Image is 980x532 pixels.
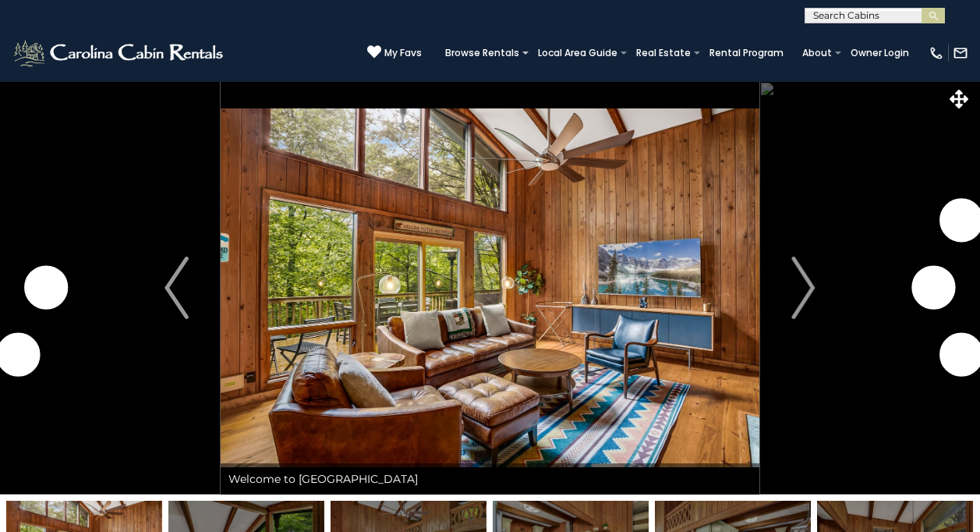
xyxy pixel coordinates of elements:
a: Real Estate [628,42,699,64]
a: My Favs [367,44,422,61]
img: arrow [165,257,188,319]
a: Owner Login [843,42,917,64]
button: Previous [133,81,220,495]
a: Rental Program [702,42,791,64]
button: Next [759,81,847,495]
img: mail-regular-white.png [953,45,968,61]
span: My Favs [384,46,422,60]
a: Browse Rentals [437,42,527,64]
img: phone-regular-white.png [929,45,944,61]
a: About [794,42,840,64]
a: Local Area Guide [530,42,625,64]
img: arrow [791,257,815,319]
img: White-1-2.png [12,37,228,69]
div: Welcome to [GEOGRAPHIC_DATA] [221,463,759,495]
